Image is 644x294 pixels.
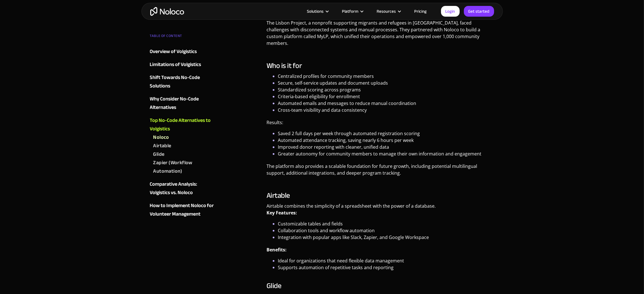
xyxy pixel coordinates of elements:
li: Greater autonomy for community members to manage their own information and engagement [278,150,494,157]
strong: Key Features: [267,210,297,216]
div: Solutions [307,8,324,15]
div: Limitations of Volgistics [150,60,201,69]
a: Why Consider No-Code Alternatives [150,95,218,112]
li: Improved donor reporting with cleaner, unified data [278,144,494,150]
div: Glide [153,150,165,159]
li: Collaboration tools and workflow automation [278,227,494,234]
div: TABLE OF CONTENT [150,32,218,43]
a: home [150,7,184,16]
p: The Lisbon Project, a nonprofit supporting migrants and refugees in [GEOGRAPHIC_DATA], faced chal... [267,19,494,51]
a: Airtable [153,142,218,150]
strong: Benefits: [267,247,287,253]
li: Customizable tables and fields [278,220,494,227]
a: Zapier (Workflow Automation) [153,159,218,175]
p: Airtable combines the simplicity of a spreadsheet with the power of a database. [267,203,494,220]
li: Secure, self-service updates and document uploads [278,80,494,86]
li: Integration with popular apps like Slack, Zapier, and Google Workspace [278,234,494,241]
a: How to Implement Noloco for Volunteer Management [150,201,218,218]
li: Cross-team visibility and data consistency [278,107,494,113]
h3: Glide [267,282,494,290]
li: Supports automation of repetitive tasks and reporting [278,264,494,271]
li: Standardized scoring across programs [278,86,494,93]
a: Glide [153,150,218,159]
li: Criteria-based eligibility for enrollment [278,93,494,100]
li: Ideal for organizations that need flexible data management [278,257,494,264]
div: Noloco [153,133,169,142]
a: Top No-Code Alternatives to Volgistics [150,116,218,133]
li: Automated emails and messages to reduce manual coordination [278,100,494,107]
p: The platform also provides a scalable foundation for future growth, including potential multiling... [267,163,494,181]
a: Overview of Volgistics [150,47,218,56]
p: Results: [267,119,494,130]
div: Resources [377,8,396,15]
li: Saved 2 full days per week through automated registration scoring [278,130,494,137]
a: Login [441,6,460,17]
div: Overview of Volgistics [150,47,197,56]
li: Centralized profiles for community members [278,73,494,80]
a: Limitations of Volgistics [150,60,218,69]
a: Get started [464,6,494,17]
a: Comparative Analysis: Volgistics vs. Noloco [150,180,218,197]
h3: Who is it for [267,62,494,70]
div: Platform [342,8,359,15]
a: Noloco [153,133,218,142]
div: Resources [370,8,407,15]
li: Automated attendance tracking, saving nearly 6 hours per week [278,137,494,144]
div: Solutions [300,8,335,15]
div: Airtable [153,142,171,150]
div: Platform [335,8,370,15]
h3: Airtable [267,191,494,200]
a: Pricing [407,8,434,15]
a: Shift Towards No-Code Solutions [150,73,218,90]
